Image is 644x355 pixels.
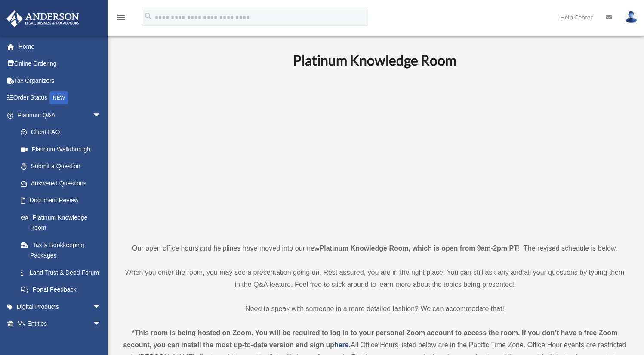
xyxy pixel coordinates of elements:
[320,245,518,252] strong: Platinum Knowledge Room, which is open from 9am-2pm PT
[123,267,627,291] p: When you enter the room, you may see a presentation going on. Rest assured, you are in the right ...
[123,329,617,349] strong: *This room is being hosted on Zoom. You will be required to log in to your personal Zoom account ...
[6,298,114,315] a: Digital Productsarrow_drop_down
[116,15,126,22] a: menu
[246,81,504,226] iframe: 231110_Toby_KnowledgeRoom
[92,315,110,333] span: arrow_drop_down
[12,141,114,158] a: Platinum Walkthrough
[116,12,126,22] i: menu
[144,12,153,21] i: search
[349,341,351,349] strong: .
[293,52,456,69] b: Platinum Knowledge Room
[12,281,114,298] a: Portal Feedback
[6,89,114,107] a: Order StatusNEW
[6,55,114,72] a: Online Ordering
[12,124,114,141] a: Client FAQ
[92,298,110,316] span: arrow_drop_down
[6,38,114,55] a: Home
[334,341,349,349] a: here
[6,107,114,124] a: Platinum Q&Aarrow_drop_down
[92,107,110,124] span: arrow_drop_down
[4,10,82,27] img: Anderson Advisors Platinum Portal
[123,303,627,315] p: Need to speak with someone in a more detailed fashion? We can accommodate that!
[12,192,114,209] a: Document Review
[12,158,114,175] a: Submit a Question
[6,72,114,89] a: Tax Organizers
[12,264,114,281] a: Land Trust & Deed Forum
[49,91,68,104] div: NEW
[625,11,638,23] img: User Pic
[12,175,114,192] a: Answered Questions
[12,236,114,264] a: Tax & Bookkeeping Packages
[123,242,627,254] p: Our open office hours and helplines have moved into our new ! The revised schedule is below.
[12,209,110,236] a: Platinum Knowledge Room
[6,315,114,333] a: My Entitiesarrow_drop_down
